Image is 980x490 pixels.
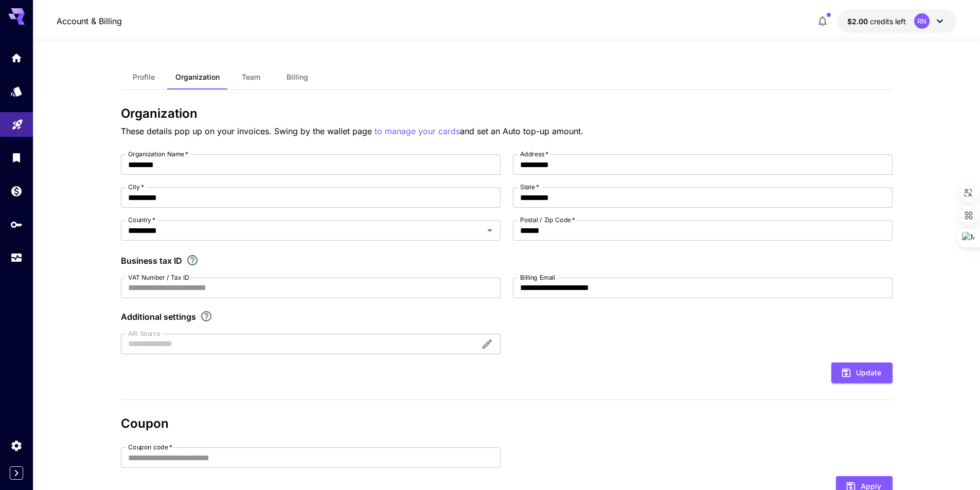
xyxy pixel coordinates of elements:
div: $2.00 [847,16,906,27]
p: Additional settings [121,311,196,323]
button: Open [483,223,497,238]
label: Postal / Zip Code [520,215,575,224]
label: VAT Number / Tax ID [128,273,189,282]
div: Settings [10,439,23,452]
span: credits left [870,17,906,26]
label: Organization Name [128,150,188,158]
label: City [128,183,144,191]
label: Coupon code [128,443,172,451]
button: Expand sidebar [10,466,23,480]
span: Organization [175,72,220,82]
span: and set an Auto top-up amount. [460,126,583,136]
button: to manage your cards [375,125,460,138]
h3: Coupon [121,416,893,431]
p: Business tax ID [121,255,182,267]
h3: Organization [121,106,893,121]
a: Account & Billing [57,15,122,27]
label: AIR Source [128,329,160,338]
div: Playground [11,115,24,128]
button: Update [831,362,893,384]
span: Billing [287,72,308,82]
span: These details pop up on your invoices. Swing by the wallet page [121,126,375,136]
label: Address [520,150,548,158]
div: RN [914,13,930,29]
span: Team [242,72,260,82]
div: Wallet [10,185,23,197]
div: Library [10,151,23,164]
div: Home [10,48,23,61]
div: Models [10,82,23,95]
span: $2.00 [847,17,870,26]
svg: If you are a business tax registrant, please enter your business tax ID here. [186,254,199,266]
label: Country [128,215,155,224]
button: $2.00RN [837,9,956,33]
nav: breadcrumb [57,15,122,27]
svg: Explore additional customization settings [200,310,212,322]
label: State [520,183,539,191]
div: Usage [10,251,23,264]
label: Billing Email [520,273,555,282]
div: API Keys [10,218,23,231]
span: Profile [133,72,155,82]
